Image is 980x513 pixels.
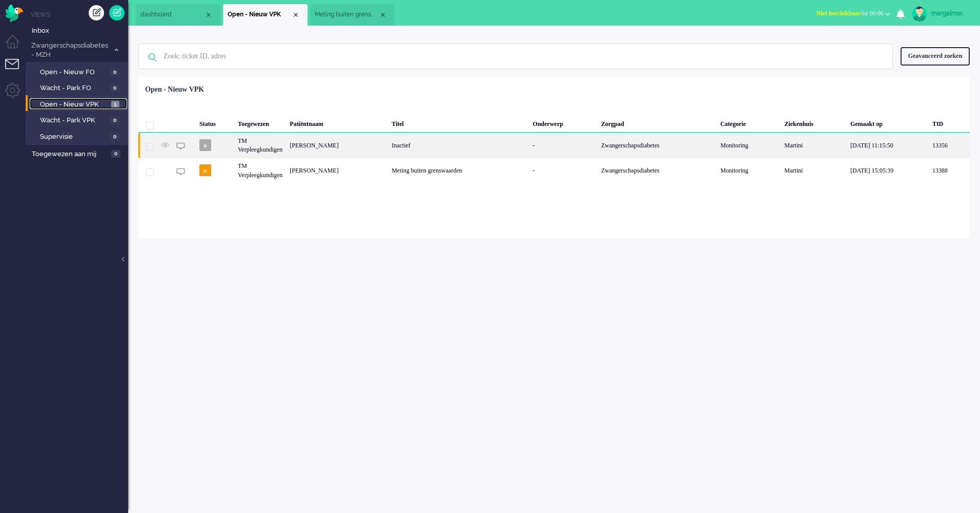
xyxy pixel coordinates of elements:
[234,133,286,158] div: TM Verpleegkundigen
[5,4,23,22] img: flow_omnibird.svg
[199,164,211,176] span: o
[136,4,220,26] li: Dashboard
[30,114,127,125] a: Wacht - Park VPK 0
[30,131,127,142] a: Supervisie 0
[89,5,104,20] div: Creëer ticket
[40,68,108,77] span: Open - Nieuw FO
[810,6,896,21] button: Niet beschikbaarfor 00:06
[110,117,119,124] span: 0
[223,4,308,26] li: View
[810,3,896,26] li: Niet beschikbaarfor 00:06
[110,69,119,76] span: 0
[781,112,847,133] div: Ziekenhuis
[5,83,28,106] li: Admin menu
[111,150,120,158] span: 0
[529,112,597,133] div: Onderwerp
[912,6,927,22] img: avatar
[310,4,395,26] li: 13341
[5,35,28,58] li: Dashboard menu
[816,10,884,17] span: for 00:06
[388,112,529,133] div: Titel
[816,10,861,17] span: Niet beschikbaar
[30,82,127,93] a: Wacht - Park FO 0
[139,44,166,71] img: ic-search-icon.svg
[717,158,781,183] div: Monitoring
[40,83,108,93] span: Wacht - Park FO
[145,84,204,95] div: Open - Nieuw VPK
[379,11,387,19] div: Close tab
[5,7,23,14] a: Omnidesk
[781,133,847,158] div: Martini
[156,44,879,69] input: Zoek: ticket ID, adres
[929,133,970,158] div: 13356
[32,26,128,36] span: Inbox
[315,10,379,19] span: Meting buiten grenswaarden
[598,158,717,183] div: Zwangerschapsdiabetes
[5,59,28,82] li: Tickets menu
[31,10,128,19] li: Views
[929,158,970,183] div: 13388
[286,133,388,158] div: [PERSON_NAME]
[205,11,213,19] div: Close tab
[598,133,717,158] div: Zwangerschapsdiabetes
[196,112,234,133] div: Status
[40,132,108,142] span: Supervisie
[781,158,847,183] div: Martini
[847,158,929,183] div: [DATE] 15:05:39
[110,84,119,92] span: 0
[910,6,970,22] a: margalmsc
[138,133,970,158] div: 13356
[30,66,127,77] a: Open - Nieuw FO 0
[30,98,127,110] a: Open - Nieuw VPK 1
[847,133,929,158] div: [DATE] 11:15:50
[30,41,109,60] span: Zwangerschapsdiabetes - MZH
[234,112,286,133] div: Toegewezen
[529,158,597,183] div: -
[111,101,119,109] span: 1
[110,133,119,141] span: 0
[199,139,211,151] span: o
[529,133,597,158] div: -
[30,148,128,159] a: Toegewezen aan mij 0
[40,100,109,110] span: Open - Nieuw VPK
[109,5,125,20] a: Quick Ticket
[717,133,781,158] div: Monitoring
[234,158,286,183] div: TM Verpleegkundigen
[140,10,205,19] span: dashboard
[929,112,970,133] div: TID
[388,158,529,183] div: Meting buiten grenswaarden
[598,112,717,133] div: Zorgpad
[931,8,970,18] div: margalmsc
[286,112,388,133] div: Patiëntnaam
[717,112,781,133] div: Categorie
[40,116,108,125] span: Wacht - Park VPK
[388,133,529,158] div: Inactief
[176,142,185,151] img: ic_chat_grey.svg
[176,167,185,176] img: ic_chat_grey.svg
[847,112,929,133] div: Gemaakt op
[32,149,108,159] span: Toegewezen aan mij
[286,158,388,183] div: [PERSON_NAME]
[228,10,292,19] span: Open - Nieuw VPK
[901,47,970,65] div: Geavanceerd zoeken
[292,11,300,19] div: Close tab
[30,25,128,36] a: Inbox
[138,158,970,183] div: 13388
